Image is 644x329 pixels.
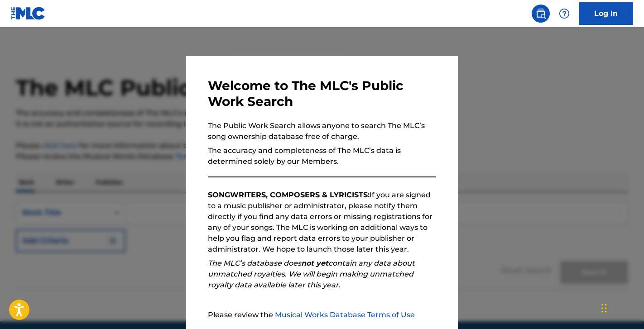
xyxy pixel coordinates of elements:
iframe: Chat Widget [599,286,644,329]
img: MLC Logo [11,7,46,20]
strong: SONGWRITERS, COMPOSERS & LYRICISTS: [208,191,370,199]
img: search [535,8,546,19]
p: The accuracy and completeness of The MLC’s data is determined solely by our Members. [208,145,436,167]
a: Public Search [532,5,550,23]
strong: not yet [301,259,328,267]
p: If you are signed to a music publisher or administrator, please notify them directly if you find ... [208,190,436,255]
img: help [559,8,570,19]
em: The MLC’s database does contain any data about unmatched royalties. We will begin making unmatche... [208,259,415,289]
iframe: Resource Center [619,205,644,277]
p: The Public Work Search allows anyone to search The MLC’s song ownership database free of charge. [208,120,436,142]
div: Drag [601,295,607,322]
p: Please review the [208,310,436,320]
h3: Welcome to The MLC's Public Work Search [208,78,436,110]
div: Help [555,5,573,23]
a: Log In [579,2,633,25]
a: Musical Works Database Terms of Use [275,310,415,319]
